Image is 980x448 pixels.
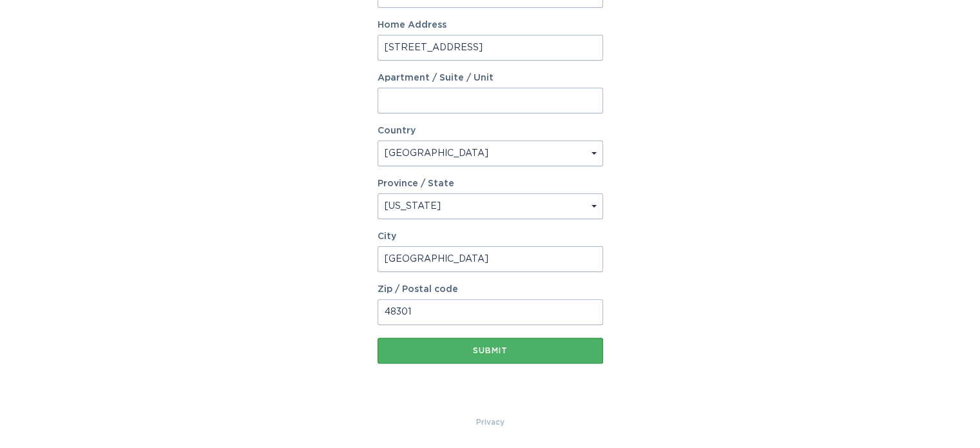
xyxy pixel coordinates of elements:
[378,338,603,364] button: Submit
[378,285,603,294] label: Zip / Postal code
[378,179,454,188] label: Province / State
[378,126,416,135] label: Country
[476,415,504,429] a: Privacy Policy & Terms of Use
[378,21,603,30] label: Home Address
[378,232,603,241] label: City
[384,347,597,355] div: Submit
[378,73,603,83] label: Apartment / Suite / Unit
